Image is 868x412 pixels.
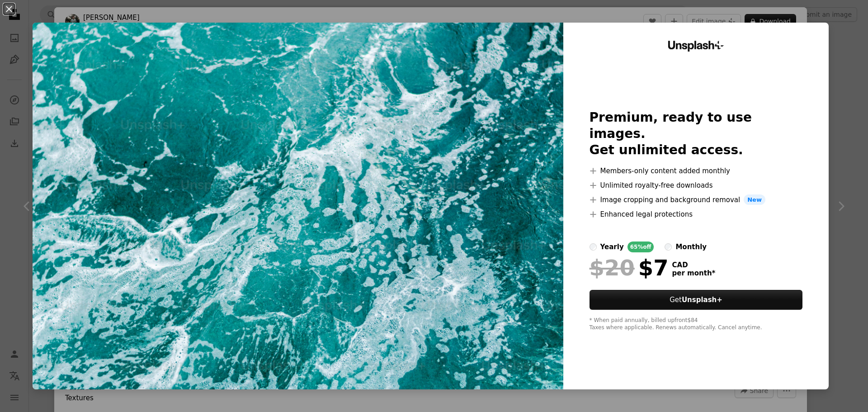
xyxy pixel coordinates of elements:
span: CAD [672,261,716,269]
button: GetUnsplash+ [590,290,803,310]
li: Members-only content added monthly [590,166,803,176]
span: $20 [590,256,635,279]
div: monthly [675,242,707,252]
div: * When paid annually, billed upfront $84 Taxes where applicable. Renews automatically. Cancel any... [590,317,803,331]
div: $7 [590,256,669,279]
span: New [744,194,765,205]
div: yearly [600,242,624,252]
span: per month * [672,269,716,277]
strong: Unsplash+ [682,296,722,304]
li: Unlimited royalty-free downloads [590,180,803,191]
input: yearly65%off [590,243,597,251]
li: Image cropping and background removal [590,194,803,205]
h2: Premium, ready to use images. Get unlimited access. [590,109,803,158]
input: monthly [665,243,672,251]
div: 65% off [627,242,654,252]
li: Enhanced legal protections [590,209,803,220]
